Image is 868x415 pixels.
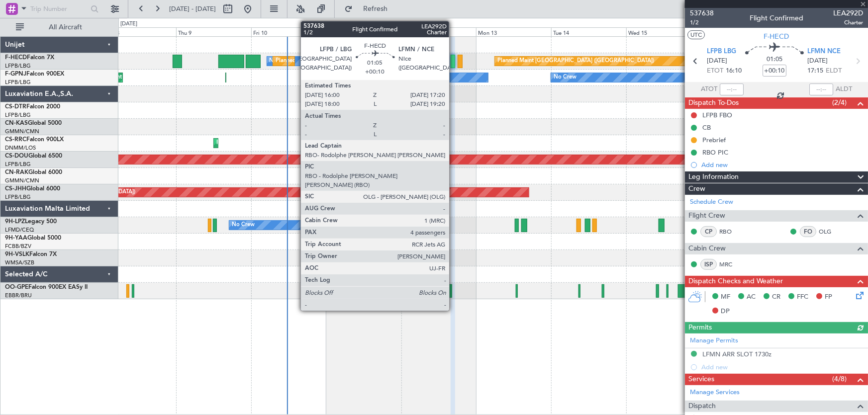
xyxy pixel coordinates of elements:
a: LFMD/CEQ [5,226,34,234]
div: No Crew [554,70,577,85]
span: DP [721,307,730,317]
a: 9H-LPZLegacy 500 [5,219,57,225]
span: [DATE] [707,56,727,66]
div: Tue 14 [551,27,626,36]
div: Sat 11 [326,27,401,36]
span: 1/2 [690,18,714,27]
a: CN-RAKGlobal 6000 [5,169,62,175]
div: Planned Maint [GEOGRAPHIC_DATA] ([GEOGRAPHIC_DATA]) [276,54,432,69]
span: (2/4) [832,97,847,108]
a: LFPB/LBG [5,161,31,168]
span: F-HECD [764,31,789,42]
div: Fri 10 [251,27,326,36]
div: ISP [700,259,717,270]
span: F-HECD [5,55,27,61]
span: Cabin Crew [688,243,726,254]
button: Refresh [340,1,399,17]
button: UTC [687,30,705,39]
span: CS-DTR [5,104,26,110]
span: AC [747,292,756,302]
a: F-HECDFalcon 7X [5,55,54,61]
div: Thu 9 [176,27,251,36]
span: Crew [688,183,705,195]
span: ETOT [707,66,723,76]
span: ALDT [836,84,852,94]
div: No Crew [270,54,292,69]
span: FFC [797,292,808,302]
span: CR [772,292,780,302]
span: [DATE] [807,56,828,66]
span: 537638 [690,8,714,18]
span: 9H-YAA [5,235,27,241]
a: OLG [819,227,841,236]
div: Flight Confirmed [750,13,803,24]
a: FCBB/BZV [5,243,31,250]
a: EBBR/BRU [5,292,32,299]
span: FP [825,292,832,302]
div: Wed 8 [101,27,177,36]
a: CN-KASGlobal 5000 [5,120,62,126]
div: Mon 13 [476,27,551,36]
div: LFPB FBO [702,111,732,119]
a: Manage Services [690,388,740,398]
a: CS-RRCFalcon 900LX [5,137,64,143]
a: CS-DOUGlobal 6500 [5,153,62,159]
a: Schedule Crew [690,197,733,207]
div: Prebrief [702,136,726,144]
a: OO-GPEFalcon 900EX EASy II [5,284,88,290]
div: Planned Maint Lagos ([PERSON_NAME]) [216,136,319,151]
span: (4/8) [832,374,847,384]
a: RBO [719,227,742,236]
span: Refresh [355,5,396,12]
a: GMMN/CMN [5,128,39,135]
span: LEA292D [833,8,863,18]
div: RBO PIC [702,148,728,157]
span: Dispatch [688,401,716,412]
a: LFPB/LBG [5,193,31,201]
span: F-GPNJ [5,71,26,77]
span: MF [721,292,730,302]
span: Services [688,374,714,385]
a: F-GPNJFalcon 900EX [5,71,64,77]
span: LFMN NCE [807,47,841,57]
span: Dispatch Checks and Weather [688,276,783,287]
input: Trip Number [30,1,88,16]
span: ELDT [826,66,842,76]
span: 9H-LPZ [5,219,25,225]
div: Wed 15 [626,27,701,36]
div: No Crew [232,218,255,233]
span: CS-RRC [5,137,26,143]
span: 01:05 [767,55,782,65]
span: OO-GPE [5,284,28,290]
div: Sun 12 [401,27,477,36]
a: 9H-YAAGlobal 5000 [5,235,61,241]
div: Planned Maint [GEOGRAPHIC_DATA] ([GEOGRAPHIC_DATA]) [497,54,654,69]
span: LFPB LBG [707,47,736,57]
div: CP [700,226,717,237]
span: CN-KAS [5,120,28,126]
button: All Aircraft [11,19,108,35]
span: CS-DOU [5,153,28,159]
a: DNMM/LOS [5,144,36,152]
span: Flight Crew [688,210,725,222]
span: All Aircraft [26,24,105,31]
div: FO [800,226,816,237]
a: GMMN/CMN [5,177,39,184]
a: WMSA/SZB [5,259,34,266]
a: LFPB/LBG [5,111,31,119]
span: [DATE] - [DATE] [169,4,216,13]
div: No Crew [GEOGRAPHIC_DATA] ([GEOGRAPHIC_DATA] National) [329,283,495,298]
div: Add new [701,161,863,169]
a: LFPB/LBG [5,62,31,70]
span: Leg Information [688,171,739,183]
div: [DATE] [120,20,137,28]
span: CS-JHH [5,186,26,192]
span: CN-RAK [5,169,28,175]
span: 17:15 [807,66,823,76]
span: 9H-VSLK [5,251,29,257]
span: Charter [833,18,863,27]
span: 16:10 [726,66,742,76]
a: LFPB/LBG [5,79,31,86]
a: MRC [719,260,742,269]
span: Dispatch To-Dos [688,97,739,109]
